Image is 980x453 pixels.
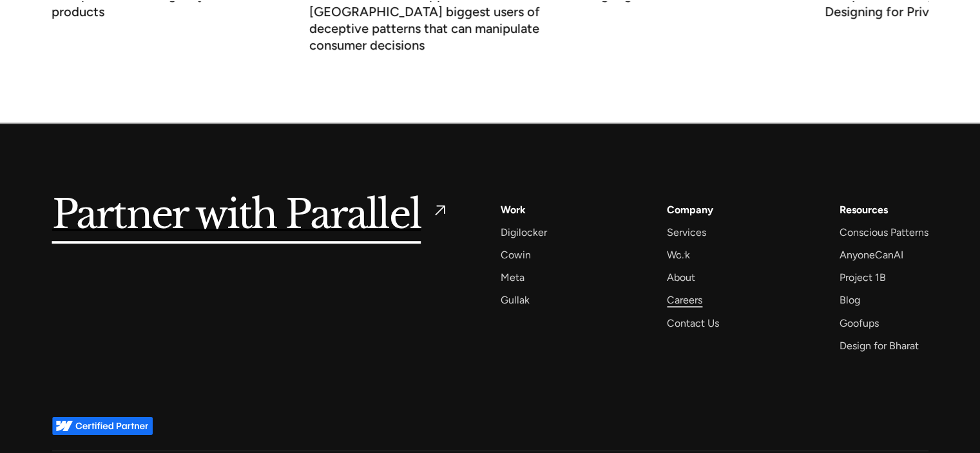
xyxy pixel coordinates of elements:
[667,269,695,286] a: About
[501,224,547,241] a: Digilocker
[667,246,690,264] a: Work
[52,201,421,231] h5: Partner with Parallel
[501,291,530,309] a: Gullak
[839,246,903,264] a: AnyoneCanAI
[839,269,885,286] a: Project 1B
[52,201,450,231] a: Partner with Parallel
[667,224,706,241] a: Services
[501,269,524,286] a: Meta
[839,201,887,218] div: Resources
[501,246,531,264] a: Cowin
[667,291,702,309] a: Careers
[667,314,719,332] a: Contact Us
[501,201,526,218] a: Work
[667,201,713,218] a: Company
[839,291,860,309] a: Blog
[839,314,878,332] a: Goofups
[839,224,928,241] a: Conscious Patterns
[839,337,918,354] a: Design for Bharat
